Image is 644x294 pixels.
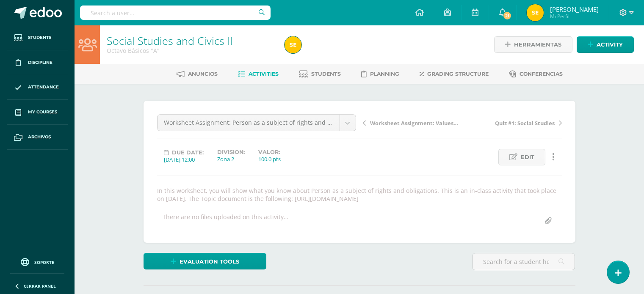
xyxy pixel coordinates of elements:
span: Grading structure [427,71,489,77]
span: Discipline [28,59,53,66]
span: Evaluation tools [180,254,239,269]
div: 100.0 pts [258,155,281,163]
a: Planning [361,67,399,81]
a: Worksheet Assignment: Person as a subject of rights and obligations [158,115,356,131]
a: Grading structure [420,67,489,81]
span: Worksheet Assignment: Values, Duties and responsibilities of citizens in their community [370,119,460,127]
input: Search for a student here… [473,253,575,270]
div: In this worksheet, you will show what you know about Person as a subject of rights and obligation... [154,187,565,203]
span: Planning [370,71,399,77]
a: Archivos [7,125,68,150]
span: Anuncios [188,71,218,77]
a: Soporte [10,256,64,267]
h1: Social Studies and Civics II [107,35,274,47]
span: Quiz #1: Social Studies [495,119,555,127]
span: Mi Perfil [550,13,599,20]
a: Social Studies and Civics II [107,33,232,48]
div: Zona 2 [217,155,245,163]
span: Soporte [34,259,54,265]
span: Attendance [28,84,59,91]
span: Herramientas [514,37,561,52]
span: Students [311,71,341,77]
a: Students [7,25,68,50]
span: Students [28,34,51,41]
a: Anuncios [177,67,218,81]
a: Attendance [7,75,68,100]
span: Cerrar panel [24,283,56,289]
label: Division: [217,149,245,155]
span: [PERSON_NAME] [550,5,599,14]
div: Octavo Básicos 'A' [107,47,274,55]
span: Due date: [172,149,204,156]
a: Activity [577,36,634,53]
a: Activities [238,67,279,81]
span: Worksheet Assignment: Person as a subject of rights and obligations [164,115,333,131]
span: Conferencias [520,71,563,77]
img: 4e9def19cc85b7c337b3cd984476dcf2.png [527,4,544,21]
span: Activity [597,37,623,52]
span: Activities [249,71,279,77]
div: There are no files uploaded on this activity… [163,213,288,229]
img: 4e9def19cc85b7c337b3cd984476dcf2.png [285,36,301,53]
span: 21 [503,11,512,20]
span: Edit [521,149,534,165]
a: Students [299,67,341,81]
a: Herramientas [494,36,572,53]
a: My courses [7,100,68,125]
a: Evaluation tools [144,253,266,269]
input: Search a user… [80,5,271,20]
div: [DATE] 12:00 [164,156,204,163]
label: Valor: [258,149,281,155]
a: Worksheet Assignment: Values, Duties and responsibilities of citizens in their community [363,118,462,127]
span: My courses [28,109,57,115]
span: Archivos [28,134,51,140]
a: Quiz #1: Social Studies [462,118,562,127]
a: Discipline [7,50,68,75]
a: Conferencias [509,67,563,81]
